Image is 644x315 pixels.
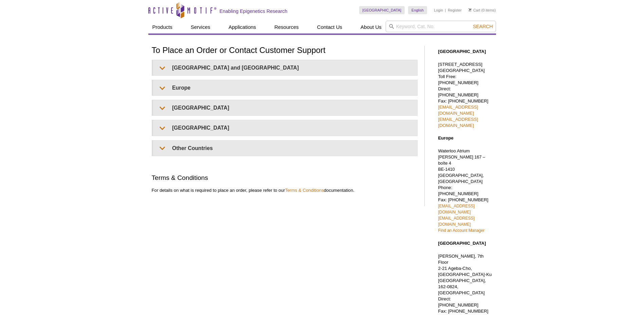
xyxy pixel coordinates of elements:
a: Login [434,8,443,13]
a: Services [187,21,215,34]
summary: [GEOGRAPHIC_DATA] and [GEOGRAPHIC_DATA] [153,60,417,75]
p: Waterloo Atrium Phone: [PHONE_NUMBER] Fax: [PHONE_NUMBER] [438,148,493,234]
a: About Us [356,21,386,34]
li: | [445,6,446,14]
h2: Terms & Conditions [152,173,418,182]
li: (0 items) [468,6,496,14]
a: Register [448,8,462,13]
summary: Other Countries [153,141,417,156]
a: [GEOGRAPHIC_DATA] [359,6,405,14]
a: Applications [224,21,260,34]
a: Resources [270,21,303,34]
summary: Europe [153,80,417,95]
summary: [GEOGRAPHIC_DATA] [153,120,417,135]
h2: Enabling Epigenetics Research [220,8,288,14]
a: [EMAIL_ADDRESS][DOMAIN_NAME] [438,216,475,227]
strong: [GEOGRAPHIC_DATA] [438,49,486,54]
a: Terms & Conditions [285,188,324,193]
a: [EMAIL_ADDRESS][DOMAIN_NAME] [438,204,475,215]
button: Search [471,23,495,30]
a: English [408,6,427,14]
p: [STREET_ADDRESS] [GEOGRAPHIC_DATA] Toll Free: [PHONE_NUMBER] Direct: [PHONE_NUMBER] Fax: [PHONE_N... [438,61,493,129]
a: Cart [468,8,480,13]
a: Find an Account Manager [438,228,485,233]
strong: Europe [438,135,454,141]
img: Your Cart [468,8,472,12]
input: Keyword, Cat. No. [386,21,496,32]
h1: To Place an Order or Contact Customer Support [152,46,418,56]
a: Contact Us [313,21,346,34]
a: [EMAIL_ADDRESS][DOMAIN_NAME] [438,117,478,128]
span: Search [473,24,493,29]
summary: [GEOGRAPHIC_DATA] [153,100,417,115]
strong: [GEOGRAPHIC_DATA] [438,241,486,246]
span: [PERSON_NAME] 167 – boîte 4 BE-1410 [GEOGRAPHIC_DATA], [GEOGRAPHIC_DATA] [438,155,485,184]
a: Products [148,21,177,34]
a: [EMAIL_ADDRESS][DOMAIN_NAME] [438,105,478,116]
p: For details on what is required to place an order, please refer to our documentation. [152,187,418,193]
